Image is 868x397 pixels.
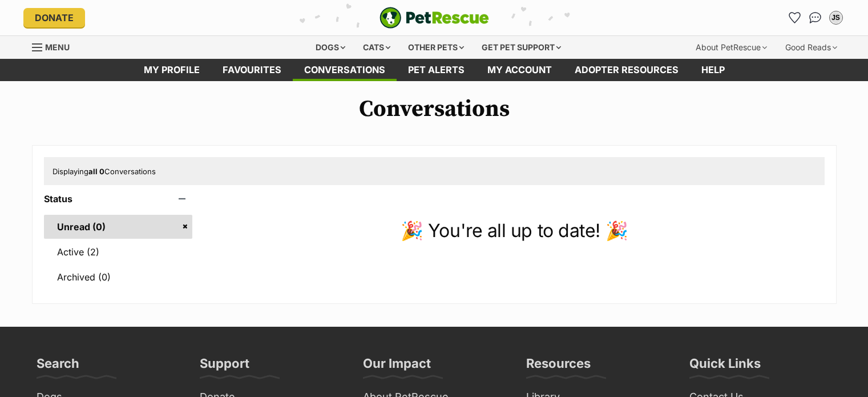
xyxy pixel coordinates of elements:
div: Good Reads [777,36,845,59]
a: Active (2) [44,240,193,264]
a: PetRescue [380,7,489,29]
div: Other pets [400,36,472,59]
strong: all 0 [88,167,104,176]
h3: Support [200,355,249,378]
a: Unread (0) [44,215,193,239]
a: Adopter resources [563,59,690,81]
span: Displaying Conversations [53,167,156,176]
a: Menu [32,36,78,57]
div: Dogs [308,36,353,59]
a: conversations [293,59,397,81]
img: chat-41dd97257d64d25036548639549fe6c8038ab92f7586957e7f3b1b290dea8141.svg [809,12,821,23]
img: logo-e224e6f780fb5917bec1dbf3a21bbac754714ae5b6737aabdf751b685950b380.svg [380,7,489,29]
a: My account [476,59,563,81]
a: My profile [132,59,211,81]
a: Archived (0) [44,265,193,289]
a: Conversations [806,9,825,27]
a: Favourites [786,9,804,27]
p: 🎉 You're all up to date! 🎉 [204,217,824,244]
h3: Our Impact [363,355,431,378]
div: Get pet support [474,36,569,59]
a: Help [690,59,736,81]
h3: Resources [526,355,591,378]
button: My account [827,9,845,27]
a: Favourites [211,59,293,81]
div: About PetRescue [688,36,775,59]
h3: Quick Links [689,355,761,378]
ul: Account quick links [786,9,845,27]
span: Menu [45,42,70,52]
h3: Search [37,355,79,378]
div: JS [830,12,842,23]
a: Donate [23,8,85,27]
header: Status [44,194,193,204]
a: Pet alerts [397,59,476,81]
div: Cats [355,36,398,59]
